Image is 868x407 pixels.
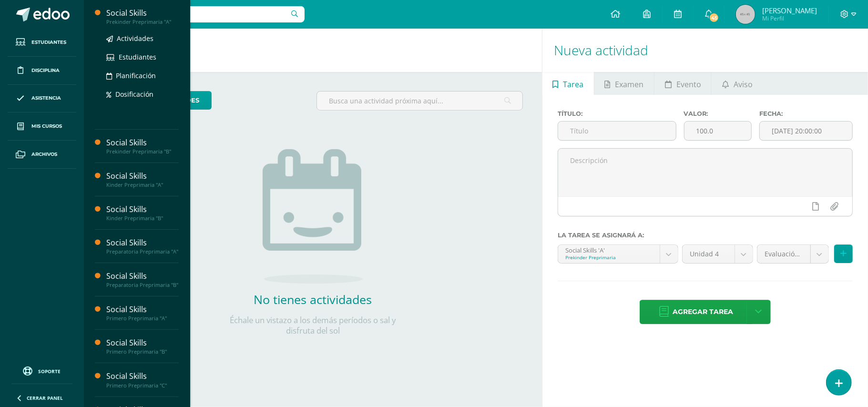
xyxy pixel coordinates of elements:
div: Preparatoria Preprimaria "A" [106,248,179,255]
a: Dosificación [106,89,179,100]
span: Mi Perfil [762,14,817,22]
div: Primero Preprimaria "B" [106,348,179,355]
div: Social Skills [106,171,179,182]
div: Social Skills 'A' [565,245,653,254]
span: Estudiantes [119,52,156,61]
a: Soporte [11,364,72,377]
a: Actividades [106,33,179,44]
p: Échale un vistazo a los demás períodos o sal y disfruta del sol [217,315,408,336]
span: Agregar tarea [673,300,733,324]
a: Social Skills 'A'Prekinder Preprimaria [558,245,678,263]
div: Social Skills [106,337,179,348]
input: Busca un usuario... [90,6,305,22]
h1: Actividades [95,29,531,72]
a: Social SkillsPreparatoria Preprimaria "A" [106,237,179,255]
span: Disciplina [31,67,60,74]
a: Examen [594,72,654,95]
span: Planificación [116,71,156,80]
a: Social SkillsPreparatoria Preprimaria "B" [106,271,179,288]
div: Kinder Preprimaria "B" [106,215,179,222]
span: Archivos [31,151,57,158]
span: Mis cursos [31,122,62,130]
input: Fecha de entrega [760,122,852,140]
div: Social Skills [106,371,179,382]
h1: Nueva actividad [554,29,857,72]
a: Disciplina [8,57,76,85]
a: Social SkillsPrimero Preprimaria "B" [106,337,179,355]
label: La tarea se asignará a: [558,232,853,239]
a: Archivos [8,141,76,169]
div: Social Skills [106,237,179,248]
a: Tarea [542,72,594,95]
a: Unidad 4 [683,245,753,263]
label: Fecha: [759,110,853,117]
div: Social Skills [106,137,179,148]
span: Asistencia [31,94,61,102]
span: Tarea [563,73,584,96]
div: Preparatoria Preprimaria "B" [106,282,179,288]
div: Primero Preprimaria "C" [106,382,179,389]
span: Estudiantes [31,39,66,46]
span: Evento [676,73,701,96]
input: Título [558,122,676,140]
a: Evento [654,72,711,95]
a: Planificación [106,70,179,81]
span: Dosificación [115,90,153,99]
div: Kinder Preprimaria "A" [106,182,179,188]
a: Mis cursos [8,112,76,141]
a: Social SkillsPrekinder Preprimaria "A" [106,8,179,25]
span: 45 [709,12,719,23]
a: Estudiantes [8,29,76,57]
label: Valor: [684,110,752,117]
a: Estudiantes [106,51,179,62]
div: Social Skills [106,8,179,19]
div: Prekinder Preprimaria "A" [106,19,179,25]
h2: No tienes actividades [217,291,408,307]
a: Social SkillsPrimero Preprimaria "A" [106,304,179,322]
a: Social SkillsPrekinder Preprimaria "B" [106,137,179,155]
img: 45x45 [736,5,755,24]
div: Social Skills [106,271,179,282]
a: Aviso [712,72,763,95]
img: no_activities.png [263,149,363,284]
span: [PERSON_NAME] [762,6,817,15]
a: Social SkillsPrimero Preprimaria "C" [106,371,179,388]
span: Aviso [734,73,753,96]
span: Unidad 4 [690,245,727,263]
div: Prekinder Preprimaria [565,254,653,261]
span: Examen [615,73,644,96]
span: Cerrar panel [27,395,63,401]
div: Prekinder Preprimaria "B" [106,148,179,155]
input: Puntos máximos [684,122,752,140]
label: Título: [558,110,676,117]
div: Social Skills [106,204,179,215]
div: Primero Preprimaria "A" [106,315,179,322]
div: Social Skills [106,304,179,315]
a: Evaluación (30.0pts) [757,245,828,263]
span: Soporte [39,368,61,375]
a: Asistencia [8,85,76,113]
span: Evaluación (30.0pts) [765,245,803,263]
input: Busca una actividad próxima aquí... [317,92,522,110]
span: Actividades [117,34,153,43]
a: Social SkillsKinder Preprimaria "B" [106,204,179,222]
a: Social SkillsKinder Preprimaria "A" [106,171,179,188]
